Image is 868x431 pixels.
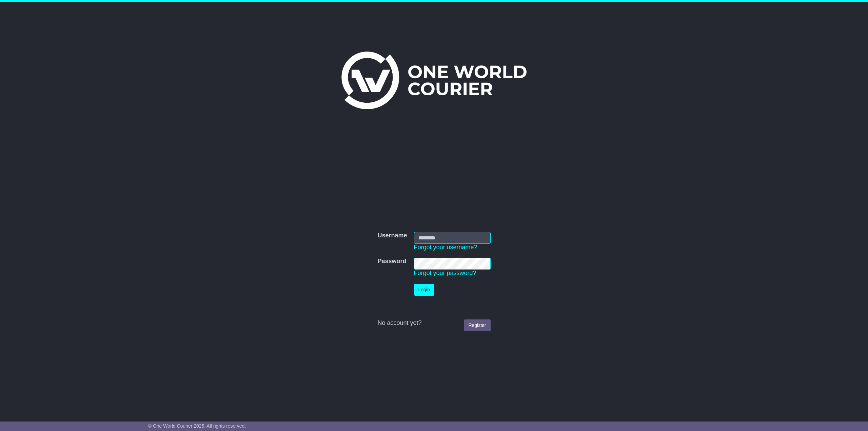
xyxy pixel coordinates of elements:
[464,319,490,331] a: Register
[377,319,490,327] div: No account yet?
[414,270,476,276] a: Forgot your password?
[414,244,477,251] a: Forgot your username?
[377,258,406,265] label: Password
[148,423,246,429] span: © One World Courier 2025. All rights reserved.
[341,52,527,109] img: One World
[414,284,434,296] button: Login
[377,232,407,239] label: Username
